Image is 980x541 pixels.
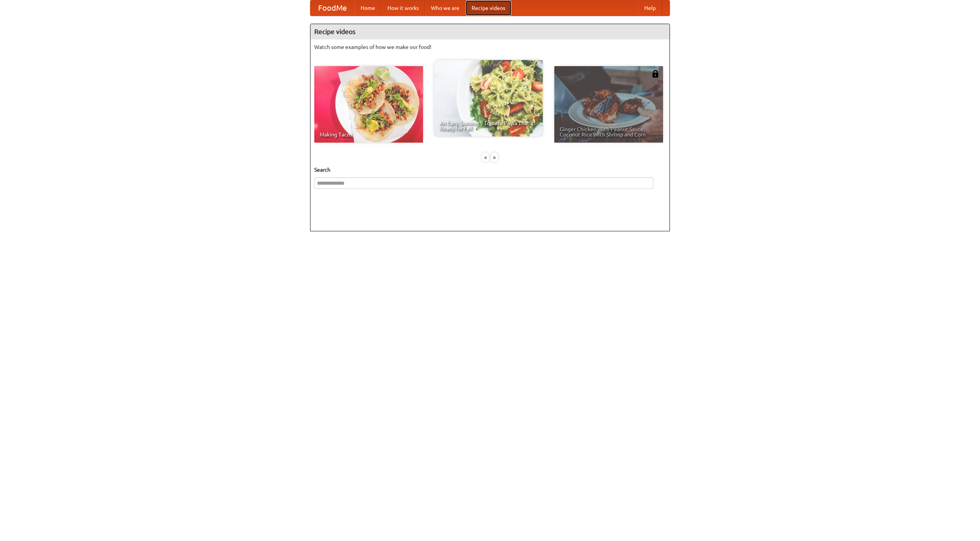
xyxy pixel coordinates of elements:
a: Recipe videos [465,0,511,16]
a: Who we are [425,0,465,16]
h4: Recipe videos [310,24,670,39]
span: An Easy, Summery Tomato Pasta That's Ready for Fall [439,120,537,131]
span: Making Tacos [320,132,418,137]
a: FoodMe [310,0,354,16]
div: » [491,153,498,162]
a: Help [638,0,662,16]
a: Making Tacos [314,66,423,143]
a: How it works [381,0,425,16]
p: Watch some examples of how we make our food! [314,43,666,51]
a: Home [354,0,381,16]
img: 483408.png [652,70,659,78]
h5: Search [314,166,666,174]
a: An Easy, Summery Tomato Pasta That's Ready for Fall [434,60,543,136]
div: « [482,153,489,162]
